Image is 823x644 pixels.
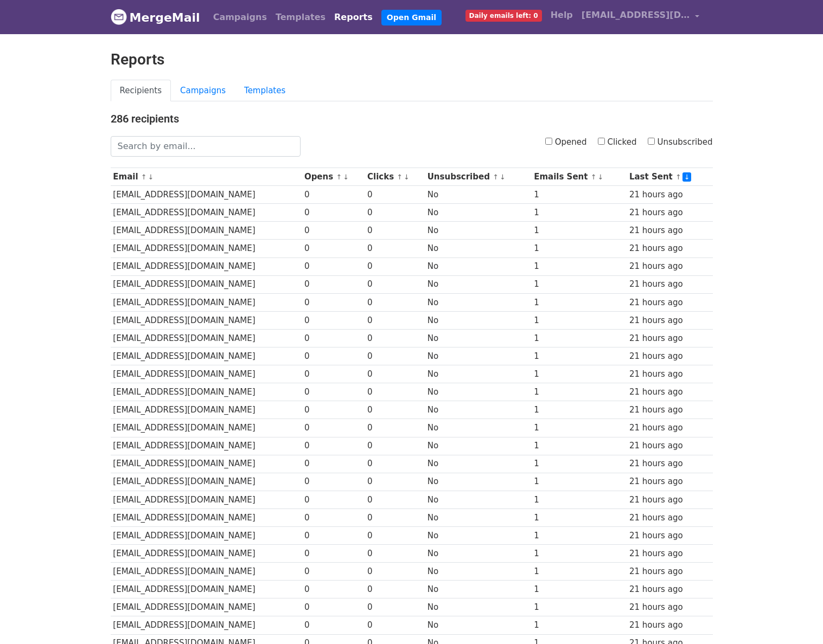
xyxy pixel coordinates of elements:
td: 0 [302,329,365,347]
td: [EMAIL_ADDRESS][DOMAIN_NAME] [111,491,302,508]
td: 21 hours ago [627,311,712,329]
td: 21 hours ago [627,508,712,526]
td: 0 [302,311,365,329]
td: 0 [302,365,365,383]
td: No [425,473,531,491]
td: [EMAIL_ADDRESS][DOMAIN_NAME] [111,581,302,598]
a: ↓ [682,172,692,182]
td: 21 hours ago [627,329,712,347]
td: 21 hours ago [627,581,712,598]
td: No [425,293,531,311]
td: 1 [531,311,627,329]
td: 21 hours ago [627,473,712,491]
td: No [425,311,531,329]
a: Templates [271,7,330,28]
td: 0 [365,419,425,437]
td: [EMAIL_ADDRESS][DOMAIN_NAME] [111,383,302,401]
td: 0 [365,491,425,508]
td: No [425,616,531,634]
td: No [425,347,531,365]
td: 21 hours ago [627,616,712,634]
label: Opened [545,136,587,149]
td: 21 hours ago [627,293,712,311]
td: No [425,563,531,581]
td: No [425,204,531,222]
td: [EMAIL_ADDRESS][DOMAIN_NAME] [111,437,302,455]
td: 0 [302,401,365,419]
td: 1 [531,347,627,365]
a: ↑ [591,173,597,181]
a: Help [546,4,577,26]
td: 21 hours ago [627,383,712,401]
td: 21 hours ago [627,240,712,257]
td: 0 [302,222,365,240]
td: 0 [365,437,425,455]
td: 0 [365,204,425,222]
span: Daily emails left: 0 [465,10,542,22]
td: 0 [365,365,425,383]
td: 0 [302,240,365,257]
td: No [425,491,531,508]
td: 0 [302,347,365,365]
td: 0 [302,581,365,598]
td: 1 [531,275,627,293]
td: 21 hours ago [627,365,712,383]
td: 0 [365,526,425,544]
td: 1 [531,455,627,473]
td: 21 hours ago [627,401,712,419]
td: [EMAIL_ADDRESS][DOMAIN_NAME] [111,455,302,473]
td: [EMAIL_ADDRESS][DOMAIN_NAME] [111,186,302,204]
td: 0 [365,598,425,616]
td: 0 [302,545,365,563]
td: 1 [531,293,627,311]
h4: 286 recipients [111,112,713,125]
td: 0 [302,598,365,616]
td: 1 [531,329,627,347]
input: Search by email... [111,136,301,157]
td: 1 [531,473,627,491]
td: [EMAIL_ADDRESS][DOMAIN_NAME] [111,311,302,329]
a: ↓ [404,173,410,181]
td: 0 [365,186,425,204]
td: 1 [531,598,627,616]
td: No [425,186,531,204]
td: 1 [531,204,627,222]
td: 0 [302,257,365,275]
td: 0 [302,491,365,508]
td: 21 hours ago [627,563,712,581]
td: [EMAIL_ADDRESS][DOMAIN_NAME] [111,204,302,222]
td: [EMAIL_ADDRESS][DOMAIN_NAME] [111,545,302,563]
td: [EMAIL_ADDRESS][DOMAIN_NAME] [111,473,302,491]
td: No [425,240,531,257]
a: Recipients [111,80,171,102]
td: 0 [365,401,425,419]
td: 21 hours ago [627,222,712,240]
a: Open Gmail [381,10,442,25]
td: 21 hours ago [627,545,712,563]
td: 21 hours ago [627,491,712,508]
td: [EMAIL_ADDRESS][DOMAIN_NAME] [111,508,302,526]
td: 1 [531,365,627,383]
td: 0 [365,293,425,311]
td: [EMAIL_ADDRESS][DOMAIN_NAME] [111,526,302,544]
td: 1 [531,526,627,544]
td: 0 [365,222,425,240]
td: 0 [302,616,365,634]
a: Campaigns [171,80,235,102]
label: Clicked [598,136,637,149]
td: 0 [365,581,425,598]
td: 0 [365,257,425,275]
td: 21 hours ago [627,204,712,222]
td: 1 [531,257,627,275]
th: Last Sent [627,168,712,186]
td: 1 [531,240,627,257]
td: 0 [302,455,365,473]
td: [EMAIL_ADDRESS][DOMAIN_NAME] [111,616,302,634]
td: No [425,257,531,275]
td: 0 [302,526,365,544]
a: ↓ [500,173,506,181]
a: ↑ [675,173,681,181]
a: MergeMail [111,6,200,29]
td: [EMAIL_ADDRESS][DOMAIN_NAME] [111,365,302,383]
td: 0 [365,473,425,491]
